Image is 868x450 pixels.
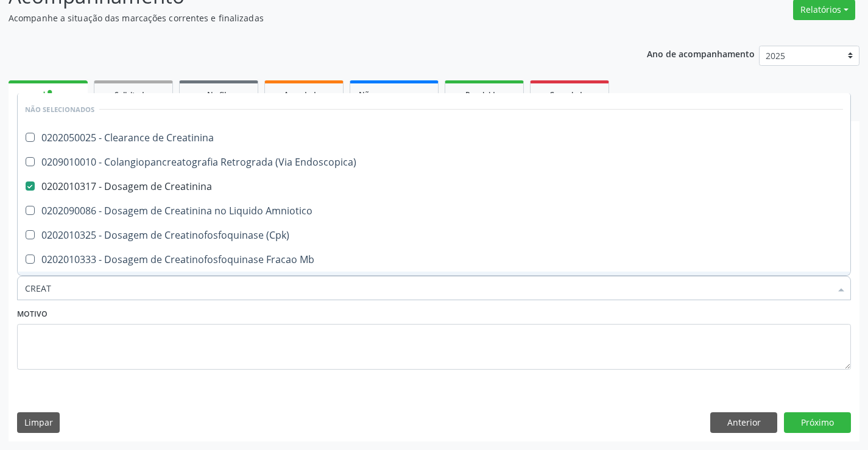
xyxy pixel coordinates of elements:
span: Solicitados [115,90,152,100]
span: Agendados [284,90,324,100]
p: Ano de acompanhamento [647,46,755,61]
div: 0202010317 - Dosagem de Creatinina [25,181,843,191]
div: 0202050025 - Clearance de Creatinina [25,133,843,142]
label: Motivo [17,305,48,324]
div: 0209010010 - Colangiopancreatografia Retrograda (Via Endoscopica) [25,157,843,167]
input: Buscar por procedimentos [25,276,831,300]
div: 0202090086 - Dosagem de Creatinina no Liquido Amniotico [25,206,843,216]
button: Anterior [710,412,777,433]
div: person_add [41,88,55,101]
span: Resolvidos [465,90,503,100]
span: Na fila [207,90,230,100]
span: Não compareceram [359,90,429,100]
div: 0202010325 - Dosagem de Creatinofosfoquinase (Cpk) [25,230,843,240]
p: Acompanhe a situação das marcações correntes e finalizadas [9,12,604,24]
div: 0202010333 - Dosagem de Creatinofosfoquinase Fracao Mb [25,255,843,264]
button: Próximo [784,412,851,433]
span: Cancelados [549,90,590,100]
